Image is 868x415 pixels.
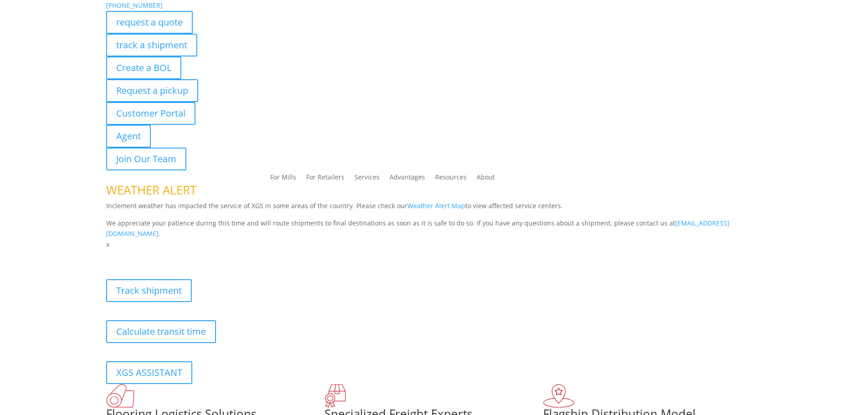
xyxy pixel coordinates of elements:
p: x [106,239,762,250]
a: Services [354,174,380,184]
a: [PHONE_NUMBER] [106,1,163,10]
img: xgs-icon-total-supply-chain-intelligence-red [106,384,134,408]
span: WEATHER ALERT [106,182,196,198]
img: xgs-icon-flagship-distribution-model-red [543,384,575,408]
a: About [477,174,495,184]
a: Advantages [390,174,425,184]
a: track a shipment [106,34,197,56]
b: Visibility, transparency, and control for your entire supply chain. [106,251,309,260]
a: Join Our Team [106,148,186,170]
a: Agent [106,125,151,148]
a: For Retailers [306,174,344,184]
a: Create a BOL [106,56,181,79]
a: Weather Alert Map [407,201,465,210]
a: For Mills [270,174,296,184]
a: request a quote [106,11,193,34]
p: Inclement weather has impacted the service of XGS in some areas of the country. Please check our ... [106,200,762,218]
a: Customer Portal [106,102,195,125]
a: Resources [435,174,467,184]
p: We appreciate your patience during this time and will route shipments to final destinations as so... [106,218,762,240]
a: Request a pickup [106,79,198,102]
img: xgs-icon-focused-on-flooring-red [324,384,346,408]
a: Track shipment [106,279,192,302]
a: Calculate transit time [106,320,216,343]
a: XGS ASSISTANT [106,361,192,384]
